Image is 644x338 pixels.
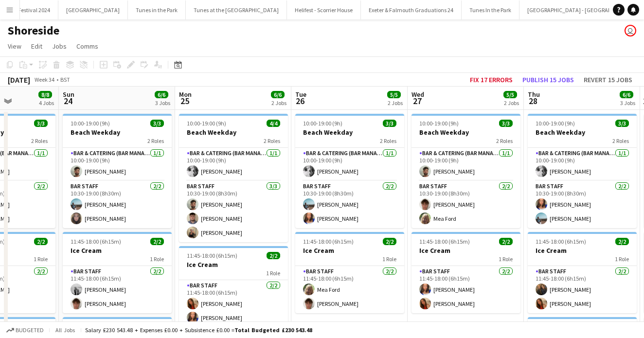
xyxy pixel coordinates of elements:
span: 2/2 [150,238,164,245]
app-card-role: Bar & Catering (Bar Manager)1/110:00-19:00 (9h)[PERSON_NAME] [411,148,520,181]
app-card-role: Bar Staff2/210:30-19:00 (8h30m)[PERSON_NAME][PERSON_NAME] [63,181,172,228]
button: Publish 15 jobs [519,73,578,86]
button: Tunes in the Park [128,0,186,19]
div: 2 Jobs [271,99,286,107]
span: Wed [411,90,424,99]
span: 1 Role [266,269,280,277]
span: 11:45-18:00 (6h15m) [71,238,121,245]
span: 10:00-19:00 (9h) [187,120,226,127]
span: Budgeted [16,327,44,334]
app-card-role: Bar & Catering (Bar Manager)1/110:00-19:00 (9h)[PERSON_NAME] [179,148,288,181]
span: 2 Roles [31,137,48,144]
a: Edit [27,40,46,53]
app-job-card: 10:00-19:00 (9h)3/3Beach Weekday2 RolesBar & Catering (Bar Manager)1/110:00-19:00 (9h)[PERSON_NAM... [528,114,637,228]
span: 2/2 [383,238,396,245]
button: Helifest - Scorrier House [287,0,361,19]
div: 2 Jobs [388,99,403,107]
app-card-role: Bar Staff2/211:45-18:00 (6h15m)Mea Ford[PERSON_NAME] [295,266,404,313]
span: 5/5 [503,91,517,98]
div: 10:00-19:00 (9h)3/3Beach Weekday2 RolesBar & Catering (Bar Manager)1/110:00-19:00 (9h)[PERSON_NAM... [295,114,404,228]
span: 10:00-19:00 (9h) [71,120,110,127]
span: 28 [526,95,540,107]
a: Comms [72,40,102,53]
a: View [4,40,25,53]
span: 3/3 [150,120,164,127]
span: Total Budgeted £230 543.48 [234,326,312,334]
div: 10:00-19:00 (9h)4/4Beach Weekday2 RolesBar & Catering (Bar Manager)1/110:00-19:00 (9h)[PERSON_NAM... [179,114,288,242]
span: Thu [528,90,540,99]
div: 4 Jobs [39,99,54,107]
app-user-avatar: Gary James [625,25,636,36]
button: Fix 17 errors [466,73,517,86]
span: 2 Roles [264,137,280,144]
h3: Beach Weekday [528,128,637,137]
span: 6/6 [271,91,285,98]
h3: Beach Weekday [411,128,520,137]
span: 4/4 [267,120,280,127]
app-job-card: 11:45-18:00 (6h15m)2/2Ice Cream1 RoleBar Staff2/211:45-18:00 (6h15m)[PERSON_NAME][PERSON_NAME] [63,232,172,313]
span: 11:45-18:00 (6h15m) [419,238,470,245]
app-job-card: 11:45-18:00 (6h15m)2/2Ice Cream1 RoleBar Staff2/211:45-18:00 (6h15m)[PERSON_NAME][PERSON_NAME] [179,246,288,327]
app-job-card: 11:45-18:00 (6h15m)2/2Ice Cream1 RoleBar Staff2/211:45-18:00 (6h15m)[PERSON_NAME][PERSON_NAME] [528,232,637,313]
button: Exeter & Falmouth Graduations 24 [361,0,462,19]
div: Salary £230 543.48 + Expenses £0.00 + Subsistence £0.00 = [85,326,312,334]
button: Budgeted [5,325,45,336]
div: 2 Jobs [504,99,519,107]
app-card-role: Bar Staff2/210:30-19:00 (8h30m)[PERSON_NAME][PERSON_NAME] [528,181,637,228]
div: BST [60,76,70,83]
app-card-role: Bar Staff2/210:30-19:00 (8h30m)[PERSON_NAME][PERSON_NAME] [295,181,404,228]
span: 2 Roles [612,137,629,144]
span: 11:45-18:00 (6h15m) [303,238,354,245]
span: 6/6 [620,91,633,98]
app-job-card: 10:00-19:00 (9h)3/3Beach Weekday2 RolesBar & Catering (Bar Manager)1/110:00-19:00 (9h)[PERSON_NAM... [411,114,520,228]
app-card-role: Bar & Catering (Bar Manager)1/110:00-19:00 (9h)[PERSON_NAME] [528,148,637,181]
span: Week 34 [32,76,56,83]
h1: Shoreside [8,23,59,38]
div: 3 Jobs [620,99,635,107]
span: 1 Role [34,255,48,263]
span: 11:45-18:00 (6h15m) [536,238,586,245]
span: 2/2 [34,238,48,245]
span: 2/2 [267,252,280,259]
span: 24 [61,95,74,107]
span: 3/3 [34,120,48,127]
app-card-role: Bar & Catering (Bar Manager)1/110:00-19:00 (9h)[PERSON_NAME] [63,148,172,181]
span: 1 Role [382,255,396,263]
span: View [8,42,21,51]
h3: Ice Cream [295,246,404,255]
span: 27 [410,95,424,107]
span: 2/2 [615,238,629,245]
app-job-card: 11:45-18:00 (6h15m)2/2Ice Cream1 RoleBar Staff2/211:45-18:00 (6h15m)[PERSON_NAME][PERSON_NAME] [411,232,520,313]
span: 6/6 [155,91,168,98]
span: 3/3 [615,120,629,127]
h3: Beach Weekday [295,128,404,137]
button: Revert 15 jobs [580,73,636,86]
h3: Ice Cream [411,246,520,255]
h3: Beach Weekday [179,128,288,137]
h3: Ice Cream [528,246,637,255]
span: 25 [178,95,192,107]
span: Tue [295,90,306,99]
span: 8/8 [38,91,52,98]
app-job-card: 11:45-18:00 (6h15m)2/2Ice Cream1 RoleBar Staff2/211:45-18:00 (6h15m)Mea Ford[PERSON_NAME] [295,232,404,313]
span: All jobs [54,326,77,334]
span: Edit [31,42,42,51]
app-card-role: Bar Staff2/211:45-18:00 (6h15m)[PERSON_NAME][PERSON_NAME] [63,266,172,313]
div: 3 Jobs [155,99,170,107]
span: 1 Role [615,255,629,263]
app-card-role: Bar Staff2/210:30-19:00 (8h30m)[PERSON_NAME]Mea Ford [411,181,520,228]
span: Mon [179,90,192,99]
span: Comms [76,42,98,51]
button: [GEOGRAPHIC_DATA] [58,0,128,19]
h3: Beach Weekday [63,128,172,137]
app-card-role: Bar Staff3/310:30-19:00 (8h30m)[PERSON_NAME][PERSON_NAME][PERSON_NAME] [179,181,288,242]
app-card-role: Bar Staff2/211:45-18:00 (6h15m)[PERSON_NAME][PERSON_NAME] [179,280,288,327]
button: Tunes In the Park [462,0,519,19]
app-job-card: 10:00-19:00 (9h)3/3Beach Weekday2 RolesBar & Catering (Bar Manager)1/110:00-19:00 (9h)[PERSON_NAM... [63,114,172,228]
button: Tunes at the [GEOGRAPHIC_DATA] [186,0,287,19]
